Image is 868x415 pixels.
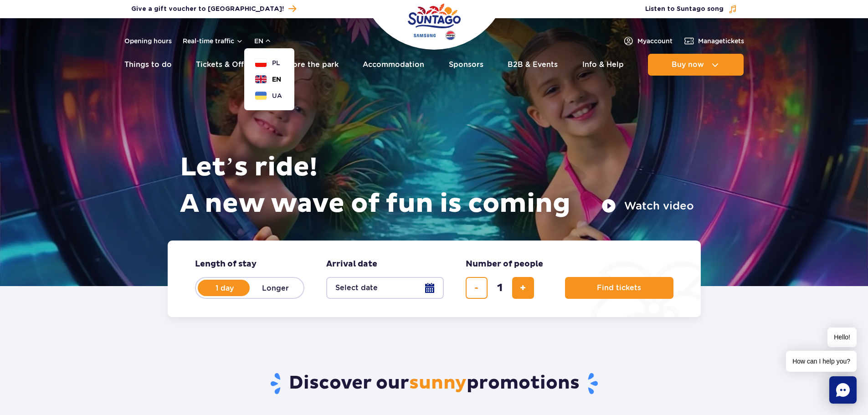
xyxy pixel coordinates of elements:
[683,36,744,46] a: Managetickets
[582,54,624,76] a: Info & Help
[196,54,252,76] a: Tickets & Offer
[601,199,694,213] button: Watch video
[244,48,294,110] dialog: Language selection dialog
[363,54,424,76] a: Accommodation
[167,372,701,395] h2: Discover our promotions
[195,259,257,270] span: Length of stay
[409,372,467,395] span: sunny
[272,58,280,67] span: PL
[466,277,488,299] button: remove ticket
[131,5,284,14] span: Give a gift voucher to [GEOGRAPHIC_DATA]!
[508,54,558,76] a: B2B & Events
[124,36,172,46] a: Opening hours
[829,376,857,404] div: Chat
[183,37,243,45] button: Real-time traffic
[326,259,377,270] span: Arrival date
[168,241,701,317] form: Planning your visit to Park of Poland
[623,36,673,46] a: Myaccount
[565,277,673,299] button: Find tickets
[255,91,282,100] button: UA
[326,277,444,299] button: Select date
[276,54,339,76] a: Explore the park
[466,259,543,270] span: Number of people
[645,5,724,14] span: Listen to Suntago song
[272,91,282,100] span: UA
[199,278,251,297] label: 1 day
[786,351,857,372] span: How can I help you?
[254,36,272,46] button: en
[180,149,694,222] h1: Let’s ride! A new wave of fun is coming
[645,5,737,14] button: Listen to Suntago song
[827,328,857,347] span: Hello!
[255,58,280,67] button: PL
[489,277,511,299] input: number of tickets
[255,75,281,84] button: EN
[124,54,172,76] a: Things to do
[597,284,641,292] span: Find tickets
[637,36,673,46] span: My account
[272,75,281,84] span: EN
[512,277,534,299] button: add ticket
[131,3,296,15] a: Give a gift voucher to [GEOGRAPHIC_DATA]!
[250,278,302,297] label: Longer
[648,54,744,76] button: Buy now
[672,61,704,69] span: Buy now
[698,36,744,46] span: Manage tickets
[449,54,483,76] a: Sponsors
